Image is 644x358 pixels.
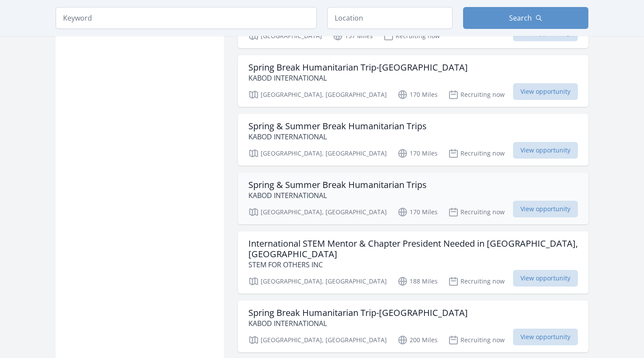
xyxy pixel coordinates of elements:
p: [GEOGRAPHIC_DATA], [GEOGRAPHIC_DATA] [248,89,387,100]
p: KABOD INTERNATIONAL [248,318,468,329]
p: [GEOGRAPHIC_DATA], [GEOGRAPHIC_DATA] [248,276,387,287]
p: Recruiting now [448,276,505,287]
a: Spring Break Humanitarian Trip-[GEOGRAPHIC_DATA] KABOD INTERNATIONAL [GEOGRAPHIC_DATA], [GEOGRAPH... [238,301,588,352]
span: View opportunity [513,270,578,287]
p: 170 Miles [397,148,438,159]
button: Search [463,7,588,29]
h3: Spring & Summer Break Humanitarian Trips [248,121,427,131]
a: Spring Break Humanitarian Trip-[GEOGRAPHIC_DATA] KABOD INTERNATIONAL [GEOGRAPHIC_DATA], [GEOGRAPH... [238,55,588,107]
p: [GEOGRAPHIC_DATA], [GEOGRAPHIC_DATA] [248,148,387,159]
p: 188 Miles [397,276,438,287]
h3: Spring Break Humanitarian Trip-[GEOGRAPHIC_DATA] [248,308,468,318]
p: [GEOGRAPHIC_DATA], [GEOGRAPHIC_DATA] [248,207,387,217]
a: Spring & Summer Break Humanitarian Trips KABOD INTERNATIONAL [GEOGRAPHIC_DATA], [GEOGRAPHIC_DATA]... [238,114,588,166]
span: View opportunity [513,201,578,217]
p: Recruiting now [448,148,505,159]
a: Spring & Summer Break Humanitarian Trips KABOD INTERNATIONAL [GEOGRAPHIC_DATA], [GEOGRAPHIC_DATA]... [238,173,588,224]
p: Recruiting now [448,89,505,100]
span: View opportunity [513,83,578,100]
p: 170 Miles [397,207,438,217]
p: Recruiting now [448,335,505,345]
p: Recruiting now [383,31,440,41]
p: KABOD INTERNATIONAL [248,131,427,142]
p: KABOD INTERNATIONAL [248,73,468,83]
p: KABOD INTERNATIONAL [248,190,427,201]
span: View opportunity [513,142,578,159]
input: Location [327,7,453,29]
span: Search [509,13,532,23]
p: Recruiting now [448,207,505,217]
p: 157 Miles [333,31,373,41]
span: View opportunity [513,329,578,345]
p: [GEOGRAPHIC_DATA], [GEOGRAPHIC_DATA] [248,335,387,345]
p: STEM FOR OTHERS INC [248,259,578,270]
h3: International STEM Mentor & Chapter President Needed in [GEOGRAPHIC_DATA], [GEOGRAPHIC_DATA] [248,238,578,259]
a: International STEM Mentor & Chapter President Needed in [GEOGRAPHIC_DATA], [GEOGRAPHIC_DATA] STEM... [238,231,588,294]
p: 200 Miles [397,335,438,345]
h3: Spring & Summer Break Humanitarian Trips [248,180,427,190]
p: [GEOGRAPHIC_DATA] [248,31,322,41]
p: 170 Miles [397,89,438,100]
input: Keyword [56,7,317,29]
h3: Spring Break Humanitarian Trip-[GEOGRAPHIC_DATA] [248,62,468,73]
